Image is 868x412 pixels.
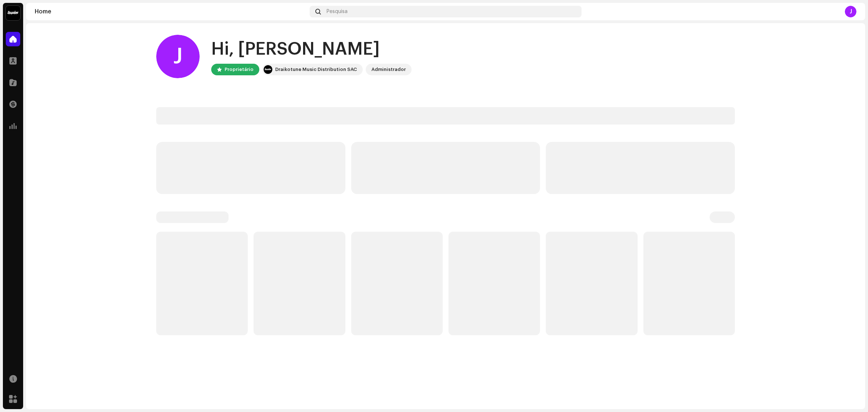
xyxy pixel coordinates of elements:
div: J [845,6,856,17]
div: Draikotune Music Distribution SAC [275,65,357,74]
div: J [156,35,200,78]
div: Administrador [371,65,406,74]
img: 10370c6a-d0e2-4592-b8a2-38f444b0ca44 [264,65,272,74]
span: Pesquisa [327,9,348,14]
img: 10370c6a-d0e2-4592-b8a2-38f444b0ca44 [6,6,20,20]
div: Proprietário [225,65,254,74]
div: Hi, [PERSON_NAME] [211,38,412,61]
div: Home [35,9,307,14]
